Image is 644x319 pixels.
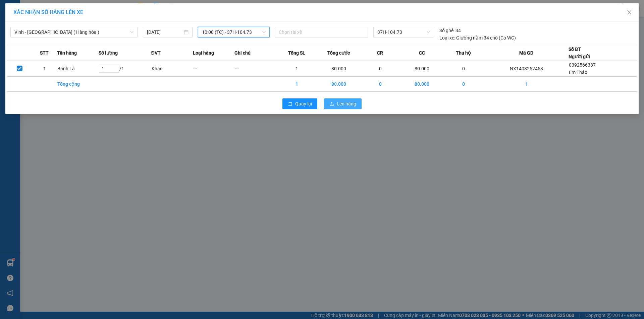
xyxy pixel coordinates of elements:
td: 0 [443,77,484,92]
td: 1 [276,77,318,92]
td: 0 [443,61,484,77]
td: Bánh Lá [57,61,99,77]
span: Mã GD [519,49,533,57]
button: uploadLên hàng [324,98,362,109]
span: Quay lại [295,100,312,107]
span: ĐVT [151,49,161,57]
td: NX1408252453 [484,61,569,77]
span: Loại hàng [193,49,214,57]
span: STT [40,49,49,57]
td: --- [234,61,276,77]
td: 1 [32,61,57,77]
span: Tổng SL [288,49,305,57]
button: Close [620,3,639,22]
td: 0 [360,77,401,92]
span: upload [329,101,334,107]
span: Vinh - Hà Nội ( Hàng hóa ) [14,27,133,37]
span: 0392566387 [569,62,596,68]
button: rollbackQuay lại [282,98,317,109]
td: 1 [484,77,569,92]
span: Lên hàng [337,100,356,107]
td: / 1 [99,61,151,77]
span: 10:08 (TC) - 37H-104.73 [202,27,266,37]
span: Loại xe: [439,34,455,42]
td: --- [193,61,234,77]
div: 34 [439,27,461,34]
span: 37H-104.73 [377,27,430,37]
td: 80.000 [318,61,360,77]
span: CC [419,49,425,57]
input: 14/08/2025 [147,28,182,36]
span: Em Thảo [569,70,587,75]
span: Số ghế: [439,27,454,34]
span: Tổng cước [327,49,350,57]
div: Số ĐT Người gửi [569,46,590,60]
span: Tên hàng [57,49,77,57]
td: 80.000 [401,77,443,92]
td: 0 [360,61,401,77]
div: Giường nằm 34 chỗ (Có WC) [439,34,516,42]
span: Số lượng [99,49,118,57]
td: 80.000 [318,77,360,92]
span: rollback [288,101,292,107]
span: CR [377,49,383,57]
td: 1 [276,61,318,77]
span: Ghi chú [234,49,251,57]
td: Tổng cộng [57,77,99,92]
td: 80.000 [401,61,443,77]
span: close [627,10,632,15]
span: XÁC NHẬN SỐ HÀNG LÊN XE [13,9,83,15]
td: Khác [151,61,193,77]
span: Thu hộ [456,49,471,57]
